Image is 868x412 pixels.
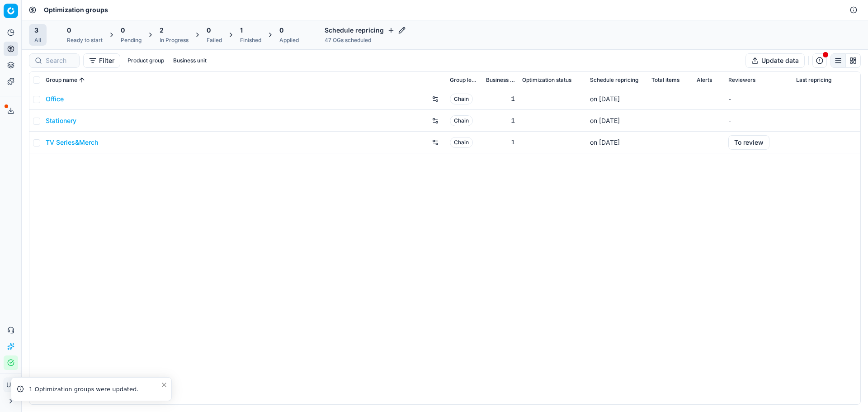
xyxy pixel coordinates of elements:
[159,379,170,390] button: Close toast
[745,53,805,68] button: Update data
[240,37,261,44] div: Finished
[486,76,515,84] span: Business unit
[450,76,479,84] span: Group level
[4,378,18,392] span: UA
[728,135,769,150] button: To review
[44,5,108,14] nav: breadcrumb
[590,138,620,146] span: on [DATE]
[590,76,638,84] span: Schedule repricing
[77,76,86,85] button: Sorted by Group name ascending
[160,37,189,44] div: In Progress
[651,76,679,84] span: Total items
[725,110,793,132] td: -
[240,26,243,35] span: 1
[46,116,76,125] a: Stationery
[67,26,71,35] span: 0
[4,378,18,392] button: UA
[124,55,168,66] button: Product group
[121,37,142,44] div: Pending
[170,55,210,66] button: Business unit
[34,26,38,35] span: 3
[207,26,211,35] span: 0
[46,138,98,147] a: TV Series&Merch
[486,138,515,147] div: 1
[450,137,473,148] span: Chain
[450,115,473,126] span: Chain
[279,37,299,44] div: Applied
[590,117,620,124] span: on [DATE]
[486,116,515,125] div: 1
[728,76,755,84] span: Reviewers
[207,37,222,44] div: Failed
[450,94,473,104] span: Chain
[121,26,125,35] span: 0
[44,5,108,14] span: Optimization groups
[46,76,77,84] span: Group name
[83,53,120,68] button: Filter
[29,385,160,394] div: 1 Optimization groups were updated.
[34,37,41,44] div: All
[725,88,793,110] td: -
[325,26,406,35] h4: Schedule repricing
[160,26,164,35] span: 2
[279,26,283,35] span: 0
[590,95,620,103] span: on [DATE]
[67,37,103,44] div: Ready to start
[796,76,831,84] span: Last repricing
[522,76,571,84] span: Optimization status
[697,76,712,84] span: Alerts
[486,95,515,104] div: 1
[46,56,74,65] input: Search
[325,37,406,44] div: 47 OGs scheduled
[46,95,64,104] a: Office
